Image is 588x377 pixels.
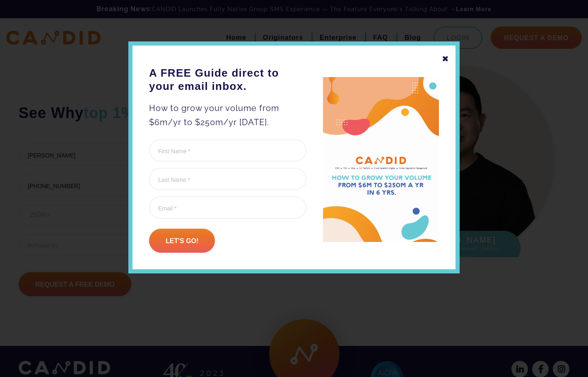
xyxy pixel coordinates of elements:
[442,52,449,66] div: ✖
[323,77,439,242] img: A FREE Guide direct to your email inbox.
[149,101,306,129] p: How to grow your volume from $6m/yr to $250m/yr [DATE].
[149,66,306,93] h3: A FREE Guide direct to your email inbox.
[149,196,306,219] input: Email *
[149,168,306,190] input: Last Name *
[149,139,306,162] input: First Name *
[149,229,215,253] input: Let's go!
